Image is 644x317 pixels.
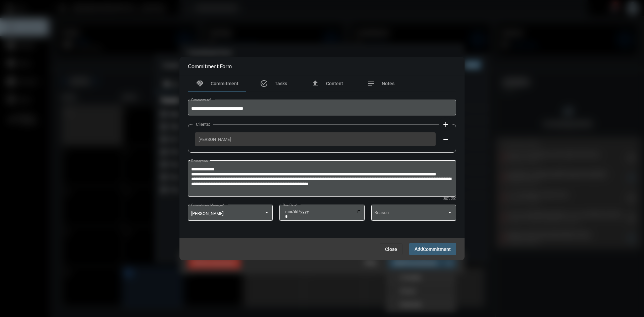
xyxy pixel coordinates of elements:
[415,246,451,252] span: Add
[409,243,456,255] button: AddCommitment
[188,63,232,69] h2: Commitment Form
[275,81,287,86] span: Tasks
[442,120,450,128] mat-icon: add
[443,197,456,201] mat-hint: 387 / 200
[191,211,223,216] span: [PERSON_NAME]
[326,81,343,86] span: Content
[211,81,238,86] span: Commitment
[382,81,394,86] span: Notes
[367,80,375,88] mat-icon: notes
[196,80,204,88] mat-icon: handshake
[385,247,397,252] span: Close
[193,122,213,127] label: Clients:
[260,80,268,88] mat-icon: task_alt
[442,136,450,144] mat-icon: remove
[380,243,402,255] button: Close
[199,137,432,142] span: [PERSON_NAME]
[311,80,319,88] mat-icon: file_upload
[423,247,451,252] span: Commitment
